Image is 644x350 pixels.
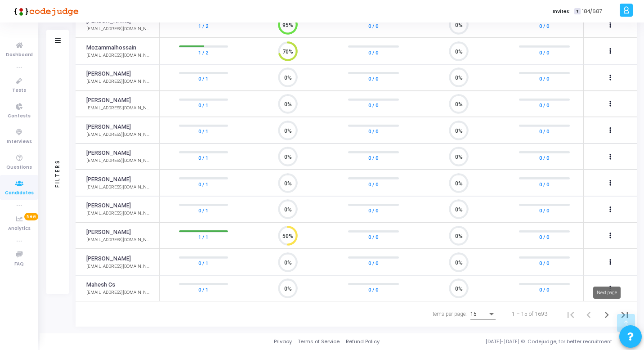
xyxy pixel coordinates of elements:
a: 1 / 1 [198,233,208,242]
a: 0 / 0 [539,74,549,83]
div: [EMAIL_ADDRESS][DOMAIN_NAME] [86,78,150,85]
div: [EMAIL_ADDRESS][DOMAIN_NAME] [86,131,150,138]
span: Dashboard [6,51,33,59]
a: 0 / 1 [198,206,208,215]
button: Next page [598,305,616,323]
a: [PERSON_NAME] [86,175,131,184]
a: [PERSON_NAME] [86,202,131,210]
div: [EMAIL_ADDRESS][DOMAIN_NAME] [86,157,150,164]
a: Mozammalhossain [86,44,136,52]
span: Analytics [8,225,31,233]
button: First page [562,305,580,323]
a: 0 / 0 [368,285,378,294]
a: 0 / 0 [539,101,549,110]
a: 0 / 0 [368,233,378,242]
button: Last page [616,305,634,323]
a: 0 / 1 [198,127,208,136]
a: 1 / 2 [198,48,208,57]
a: 0 / 0 [368,127,378,136]
a: 0 / 0 [539,127,549,136]
a: [PERSON_NAME] [86,255,131,263]
span: 184/687 [582,8,602,15]
a: 0 / 0 [368,48,378,57]
a: [PERSON_NAME] [86,228,131,237]
span: T [574,8,580,15]
a: 0 / 0 [368,206,378,215]
a: 0 / 0 [539,153,549,162]
a: [PERSON_NAME] [86,123,131,131]
div: Next page [593,287,621,299]
a: 0 / 1 [198,179,208,188]
a: 0 / 0 [368,153,378,162]
div: [EMAIL_ADDRESS][DOMAIN_NAME] [86,210,150,217]
a: 0 / 1 [198,101,208,110]
a: 0 / 1 [198,285,208,294]
a: 0 / 0 [539,233,549,242]
button: Previous page [580,305,598,323]
a: 0 / 0 [368,74,378,83]
a: 0 / 0 [539,206,549,215]
div: [EMAIL_ADDRESS][DOMAIN_NAME] [86,26,150,32]
mat-select: Items per page: [470,311,496,318]
img: logo [11,2,79,20]
a: [PERSON_NAME] [86,96,131,105]
div: [EMAIL_ADDRESS][DOMAIN_NAME] [86,52,150,59]
a: [PERSON_NAME] [86,70,131,78]
a: 0 / 1 [198,259,208,268]
a: 0 / 0 [368,259,378,268]
a: 0 / 0 [539,285,549,294]
a: Refund Policy [346,338,380,346]
div: [EMAIL_ADDRESS][DOMAIN_NAME] [86,237,150,243]
div: [EMAIL_ADDRESS][DOMAIN_NAME] [86,289,150,296]
a: Mahesh Cs [86,281,115,289]
div: [EMAIL_ADDRESS][DOMAIN_NAME] [86,105,150,112]
a: 0 / 0 [368,22,378,31]
span: Interviews [7,138,32,146]
div: Filters [54,123,62,222]
a: 0 / 0 [368,101,378,110]
a: [PERSON_NAME] [86,149,131,157]
span: New [24,213,38,220]
a: 0 / 0 [539,179,549,188]
span: Questions [6,164,32,171]
a: 0 / 0 [539,259,549,268]
span: 15 [470,311,477,317]
a: 1 / 2 [198,22,208,31]
a: Terms of Service [298,338,340,346]
a: 0 / 0 [368,179,378,188]
a: 0 / 1 [198,74,208,83]
div: [EMAIL_ADDRESS][DOMAIN_NAME] [86,184,150,191]
span: FAQ [14,260,24,268]
span: Candidates [5,189,34,197]
div: Items per page: [431,310,467,318]
span: Contests [8,112,31,120]
label: Invites: [553,8,571,15]
a: 0 / 0 [539,22,549,31]
span: Tests [12,87,26,94]
a: 0 / 0 [539,48,549,57]
div: 1 – 15 of 1693 [512,310,547,318]
a: Privacy [274,338,292,346]
div: [DATE]-[DATE] © Codejudge, for better recruitment. [380,338,633,346]
a: 0 / 1 [198,153,208,162]
div: [EMAIL_ADDRESS][DOMAIN_NAME] [86,263,150,270]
